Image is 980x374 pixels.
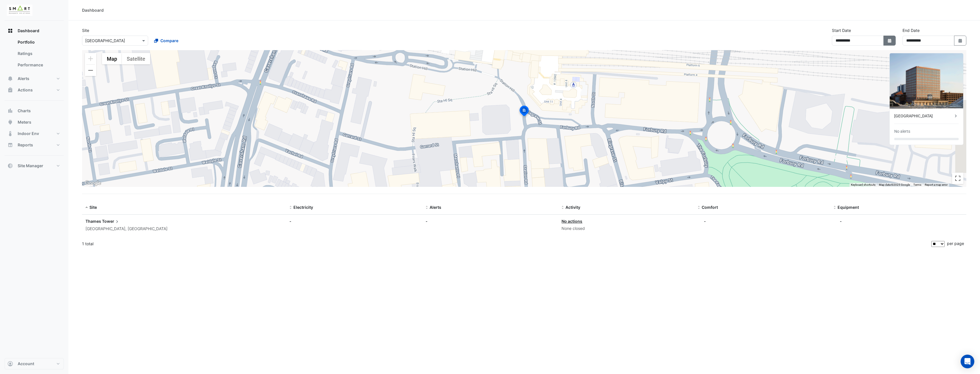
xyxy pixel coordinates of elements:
[7,119,13,125] app-icon: Meters
[85,226,283,232] div: [GEOGRAPHIC_DATA], [GEOGRAPHIC_DATA]
[702,205,718,210] span: Comfort
[5,84,64,96] button: Actions
[122,53,150,64] button: Show satellite imagery
[7,5,32,16] img: Company Logo
[5,73,64,84] button: Alerts
[5,128,64,139] button: Indoor Env
[890,53,963,109] img: Thames Tower
[518,105,530,118] img: site-pin-selected.svg
[562,219,582,224] a: No actions
[851,183,875,187] button: Keyboard shortcuts
[5,117,64,128] button: Meters
[83,179,102,187] img: Google
[82,7,104,13] div: Dashboard
[7,131,13,136] app-icon: Indoor Env
[102,218,120,224] span: Tower
[838,205,859,210] span: Equipment
[18,131,39,136] span: Indoor Env
[18,361,34,367] span: Account
[18,119,31,125] span: Meters
[18,76,29,81] span: Alerts
[13,48,64,59] a: Ratings
[952,173,963,184] button: Toggle fullscreen view
[894,128,910,134] div: No alerts
[7,142,13,148] app-icon: Reports
[925,183,948,186] a: Report a map error
[832,27,851,33] label: Start Date
[879,183,910,186] span: Map data ©2025 Google
[840,218,842,224] div: -
[102,53,122,64] button: Show street map
[85,53,96,64] button: Zoom in
[5,160,64,171] button: Site Manager
[562,225,691,232] div: None closed
[160,38,178,44] span: Compare
[13,36,64,48] a: Portfolio
[7,163,13,169] app-icon: Site Manager
[13,59,64,71] a: Performance
[89,205,97,210] span: Site
[961,355,974,368] div: Open Intercom Messenger
[913,183,921,186] a: Terms (opens in new tab)
[565,205,580,210] span: Activity
[5,25,64,36] button: Dashboard
[18,108,31,114] span: Charts
[85,219,101,224] span: Thames
[7,87,13,93] app-icon: Actions
[18,87,33,93] span: Actions
[704,218,706,224] div: -
[83,179,102,187] a: Open this area in Google Maps (opens a new window)
[5,358,64,369] button: Account
[85,65,96,76] button: Zoom out
[7,28,13,34] app-icon: Dashboard
[289,218,419,224] div: -
[7,108,13,114] app-icon: Charts
[7,76,13,81] app-icon: Alerts
[18,142,33,148] span: Reports
[82,237,930,251] div: 1 total
[82,27,89,33] label: Site
[430,205,441,210] span: Alerts
[887,38,892,43] fa-icon: Select Date
[5,105,64,117] button: Charts
[150,36,182,46] button: Compare
[958,38,963,43] fa-icon: Select Date
[18,28,39,34] span: Dashboard
[903,27,920,33] label: End Date
[18,163,43,169] span: Site Manager
[947,241,964,246] span: per page
[894,113,953,119] div: [GEOGRAPHIC_DATA]
[293,205,313,210] span: Electricity
[5,36,64,73] div: Dashboard
[426,218,555,224] div: -
[5,139,64,151] button: Reports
